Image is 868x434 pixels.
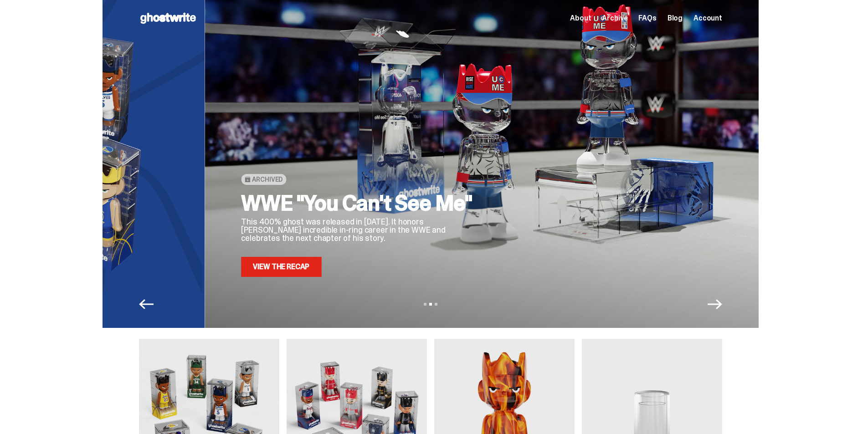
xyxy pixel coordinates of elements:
a: Blog [668,15,683,22]
a: About [570,15,591,22]
p: This 400% ghost was released in [DATE]. It honors [PERSON_NAME] incredible in-ring career in the ... [241,218,478,242]
button: View slide 3 [435,303,437,306]
a: Account [693,15,722,22]
span: Archived [252,176,282,183]
a: Archive [602,15,627,22]
h2: WWE "You Can't See Me" [241,192,478,214]
button: View slide 2 [429,303,432,306]
button: Previous [139,297,154,311]
a: View the Recap [241,257,321,277]
a: FAQs [638,15,656,22]
button: Next [708,297,722,311]
button: View slide 1 [424,303,426,306]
